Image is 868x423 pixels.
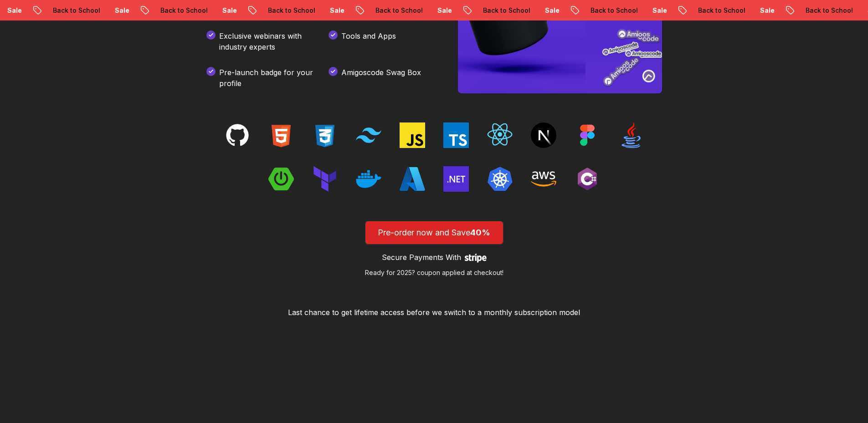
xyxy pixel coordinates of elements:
p: Back to School [788,6,850,15]
p: Ready for 2025? coupon applied at checkout! [365,268,503,277]
p: Sale [528,6,557,15]
img: techs tacks [487,122,513,148]
p: Sale [420,6,449,15]
p: Tools and Apps [341,31,396,52]
img: techs tacks [575,122,600,148]
img: techs tacks [225,122,250,148]
img: techs tacks [268,166,294,192]
p: Secure Payments With [382,252,461,263]
p: Back to School [143,6,205,15]
p: Back to School [573,6,635,15]
p: Pre-order now and Save [376,226,493,239]
p: Back to School [358,6,420,15]
p: Sale [205,6,234,15]
img: techs tacks [531,166,556,192]
p: Back to School [36,6,98,15]
img: techs tacks [356,166,381,192]
p: Back to School [466,6,528,15]
img: techs tacks [618,122,644,148]
img: techs tacks [312,122,338,148]
img: techs tacks [575,166,600,192]
p: Pre-launch badge for your profile [219,67,314,89]
p: Back to School [681,6,743,15]
img: techs tacks [312,166,338,192]
p: Amigoscode Swag Box [341,67,421,89]
img: techs tacks [443,166,469,192]
img: techs tacks [400,166,425,192]
img: techs tacks [487,166,513,192]
span: 40% [470,228,490,237]
button: Pre-order now and Save40%Secure Payments WithReady for 2025? coupon applied at checkout! [365,221,503,277]
img: techs tacks [356,122,381,148]
img: techs tacks [400,122,425,148]
img: techs tacks [268,122,294,148]
img: techs tacks [531,122,556,148]
p: Sale [98,6,127,15]
p: Last chance to get lifetime access before we switch to a monthly subscription model [288,307,580,318]
p: Exclusive webinars with industry experts [219,31,314,52]
p: Sale [635,6,664,15]
p: Sale [743,6,772,15]
img: techs tacks [443,122,469,148]
p: Sale [313,6,342,15]
p: Back to School [251,6,313,15]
